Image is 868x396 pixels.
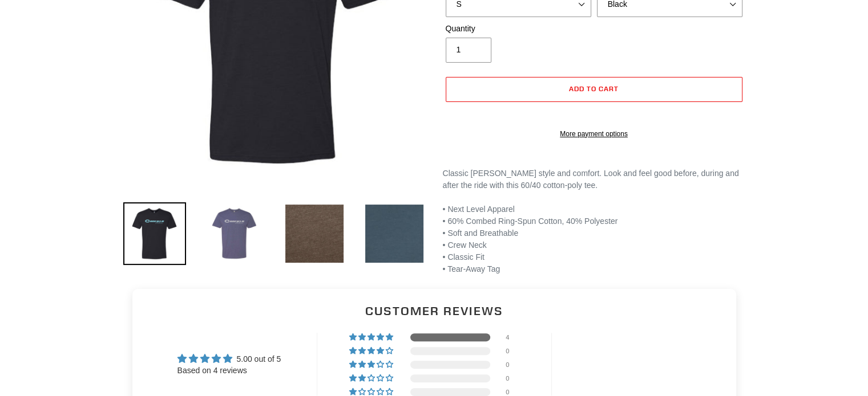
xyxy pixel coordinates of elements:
label: Quantity [446,23,591,35]
a: More payment options [446,129,742,139]
div: Classic [PERSON_NAME] style and comfort. Look and feel good before, during and after the ride wit... [443,168,745,191]
span: 5.00 out of 5 [236,354,281,364]
img: Load image into Gallery viewer, Canfield Bikes Logo T-Shirt [203,202,266,265]
div: 4 [506,333,519,341]
span: • 60% Combed Ring-Spun Cotton, 40% Polyester • Soft and Breathable • Crew Neck • Classic Fit • Te... [443,217,618,273]
p: • Next Level Apparel [443,191,745,275]
img: Load image into Gallery viewer, Canfield Bikes Logo T-Shirt [123,202,186,265]
button: Add to cart [446,77,742,102]
div: Average rating is 5.00 stars [177,352,281,365]
img: Load image into Gallery viewer, Canfield Bikes Logo T-Shirt [363,202,426,265]
h2: Customer Reviews [142,303,727,319]
div: 100% (4) reviews with 5 star rating [349,333,395,341]
img: Load image into Gallery viewer, Canfield Bikes Logo T-Shirt [283,202,346,265]
div: Based on 4 reviews [177,365,281,377]
span: Add to cart [569,84,619,93]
